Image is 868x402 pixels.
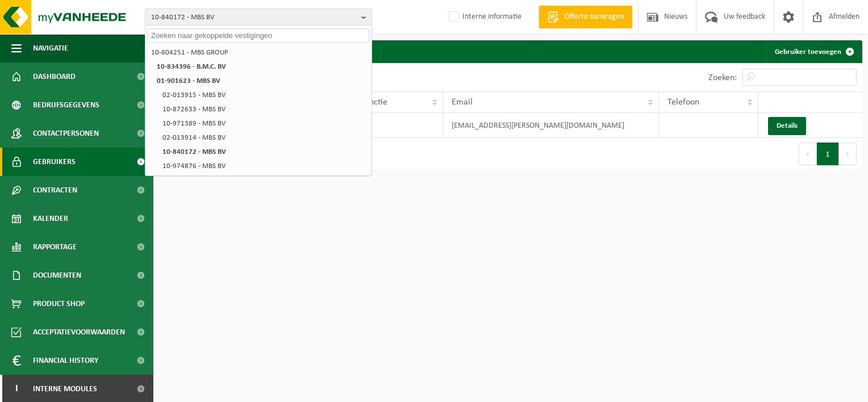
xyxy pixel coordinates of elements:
input: Zoeken naar gekoppelde vestigingen [148,28,369,43]
span: Acceptatievoorwaarden [33,318,125,346]
li: 10-872633 - MBS BV [159,102,369,116]
button: 1 [817,143,839,165]
span: Bedrijfsgegevens [33,91,99,119]
span: Financial History [33,346,98,375]
button: Next [839,143,857,165]
label: Zoeken: [708,73,737,82]
strong: 01-901623 - MBS BV [157,77,220,85]
label: Interne informatie [446,9,521,26]
li: 10-974876 - MBS BV [159,159,369,173]
span: Email [452,98,473,107]
span: Gebruikers [33,148,76,176]
span: 10-840172 - MBS BV [151,9,357,26]
li: 02-013915 - MBS BV [159,88,369,102]
td: [EMAIL_ADDRESS][PERSON_NAME][DOMAIN_NAME] [443,113,659,138]
span: Contracten [33,176,77,204]
span: Navigatie [33,34,68,62]
span: Documenten [33,261,81,290]
strong: 10-834396 - B.M.C. BV [157,63,226,70]
a: Gebruiker toevoegen [766,40,861,63]
span: Kalender [33,204,68,233]
span: Offerte aanvragen [562,11,627,23]
span: Rapportage [33,233,77,261]
span: Contactpersonen [33,119,99,148]
li: 10-840172 - MBS BV [159,145,369,159]
span: Telefoon [667,98,699,107]
span: Functie [361,98,387,107]
a: Details [768,117,806,135]
button: Previous [799,143,817,165]
li: 10-971389 - MBS BV [159,116,369,131]
span: Product Shop [33,290,85,318]
span: Dashboard [33,62,76,91]
li: 10-804251 - MBS GROUP [148,45,369,60]
a: Offerte aanvragen [539,6,632,28]
li: 02-013914 - MBS BV [159,131,369,145]
button: 10-840172 - MBS BV [145,9,372,26]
